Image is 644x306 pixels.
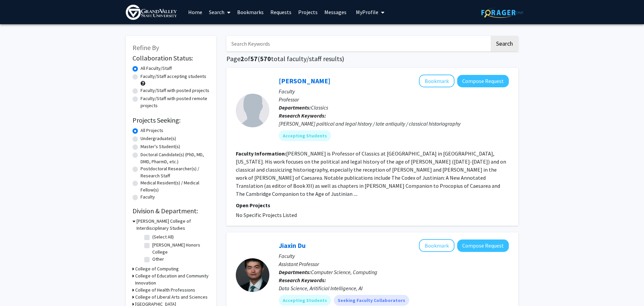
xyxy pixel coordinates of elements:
[279,77,330,85] a: [PERSON_NAME]
[141,193,155,201] label: Faculty
[141,143,180,150] label: Master's Student(s)
[141,127,163,134] label: All Projects
[419,75,454,87] button: Add Charles Pazdernik to Bookmarks
[141,73,206,80] label: Faculty/Staff accepting students
[321,0,350,24] a: Messages
[481,7,523,18] img: ForagerOne Logo
[279,241,306,250] a: Jiaxin Du
[236,201,509,209] p: Open Projects
[152,256,164,263] label: Other
[234,0,267,24] a: Bookmarks
[457,239,509,252] button: Compose Request to Jiaxin Du
[226,36,490,51] input: Search Keywords
[279,87,509,95] p: Faculty
[126,5,177,20] img: Grand Valley State University Logo
[141,95,210,109] label: Faculty/Staff with posted remote projects
[250,54,258,63] span: 57
[132,207,210,215] h2: Division & Department:
[279,112,326,119] b: Research Keywords:
[279,120,509,128] div: [PERSON_NAME] political and legal history / late antiquity / classical historiography
[419,239,454,252] button: Add Jiaxin Du to Bookmarks
[279,295,331,306] mat-chip: Accepting Students
[141,179,210,193] label: Medical Resident(s) / Medical Fellow(s)
[152,233,174,241] label: (Select All)
[236,150,286,157] b: Faculty Information:
[206,0,234,24] a: Search
[141,151,210,165] label: Doctoral Candidate(s) (PhD, MD, DMD, PharmD, etc.)
[267,0,295,24] a: Requests
[135,265,179,272] h3: College of Computing
[141,65,172,72] label: All Faculty/Staff
[334,295,409,306] mat-chip: Seeking Faculty Collaborators
[141,165,210,179] label: Postdoctoral Researcher(s) / Research Staff
[132,54,210,62] h2: Collaboration Status:
[457,75,509,87] button: Compose Request to Charles Pazdernik
[279,130,331,141] mat-chip: Accepting Students
[226,55,518,63] h1: Page of ( total faculty/staff results)
[236,212,297,218] span: No Specific Projects Listed
[132,43,159,52] span: Refine By
[279,284,509,292] div: Data Science, Aritificial Intelligence, AI
[279,95,509,103] p: Professor
[240,54,244,63] span: 2
[279,260,509,268] p: Assistant Professor
[236,150,506,197] fg-read-more: [PERSON_NAME] is Professor of Classics at [GEOGRAPHIC_DATA] in [GEOGRAPHIC_DATA], [US_STATE]. His...
[279,269,311,275] b: Departments:
[311,269,377,275] span: Computer Science, Computing
[185,0,206,24] a: Home
[141,87,209,94] label: Faculty/Staff with posted projects
[491,36,518,51] button: Search
[311,104,328,111] span: Classics
[152,242,208,256] label: [PERSON_NAME] Honors College
[135,294,208,301] h3: College of Liberal Arts and Sciences
[141,135,176,142] label: Undergraduate(s)
[295,0,321,24] a: Projects
[137,218,210,232] h3: [PERSON_NAME] College of Interdisciplinary Studies
[279,252,509,260] p: Faculty
[132,116,210,124] h2: Projects Seeking:
[260,54,271,63] span: 570
[135,272,210,287] h3: College of Education and Community Innovation
[135,287,195,294] h3: College of Health Professions
[279,104,311,111] b: Departments:
[356,9,378,15] span: My Profile
[279,277,326,283] b: Research Keywords:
